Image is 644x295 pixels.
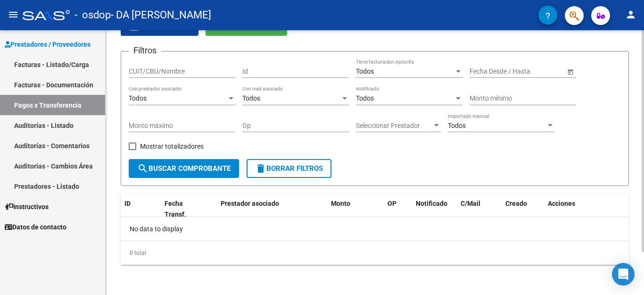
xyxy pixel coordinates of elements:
span: Prestadores / Proveedores [5,39,91,50]
span: Notificado [416,200,447,207]
datatable-header-cell: Prestador asociado [217,194,327,225]
span: - DA [PERSON_NAME] [111,5,211,25]
span: ID [124,200,131,207]
div: 0 total [121,241,629,265]
span: Todos [448,122,466,129]
span: Prestador asociado [221,200,279,207]
datatable-header-cell: Creado [502,194,544,225]
button: Buscar Comprobante [129,159,239,178]
span: Todos [129,94,147,102]
span: Acciones [548,200,575,207]
datatable-header-cell: Fecha Transf. [161,194,203,225]
mat-icon: person [625,9,636,20]
h3: Filtros [129,44,161,57]
span: Fecha Transf. [165,200,186,218]
span: Mostrar totalizadores [140,141,204,152]
span: Todos [242,94,260,102]
mat-icon: menu [8,9,19,20]
span: Todos [356,94,374,102]
div: No data to display [121,217,629,241]
datatable-header-cell: Notificado [412,194,457,225]
mat-icon: delete [255,163,266,174]
input: Start date [470,67,499,76]
datatable-header-cell: C/Mail [457,194,502,225]
span: Datos de contacto [5,222,66,232]
input: End date [507,67,553,76]
button: Open calendar [565,67,575,76]
span: Seleccionar Prestador [356,122,432,130]
span: Borrar Filtros [255,164,323,173]
datatable-header-cell: OP [384,194,412,225]
datatable-header-cell: Monto [327,194,384,225]
span: Monto [331,200,350,207]
span: Exportar CSV [128,23,191,32]
button: Borrar Filtros [247,159,331,178]
mat-icon: search [137,163,149,174]
span: Todos [356,67,374,75]
div: Open Intercom Messenger [612,263,635,286]
datatable-header-cell: Acciones [544,194,629,225]
datatable-header-cell: ID [121,194,161,225]
span: Buscar Comprobante [137,164,231,173]
span: OP [388,200,396,207]
span: - osdop [74,5,111,25]
span: C/Mail [461,200,480,207]
span: Creado [505,200,527,207]
span: Instructivos [5,202,49,212]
